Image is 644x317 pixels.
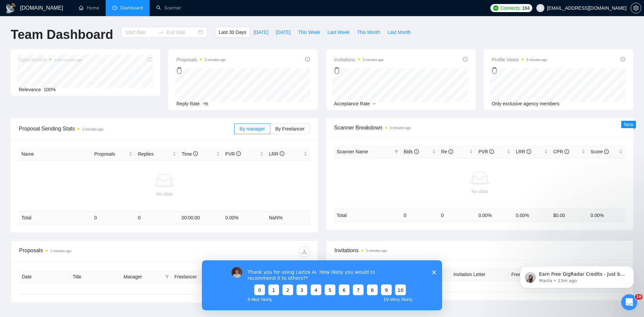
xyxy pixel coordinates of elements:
[363,58,384,62] time: 3 minutes ago
[527,149,531,154] span: info-circle
[394,150,398,154] span: filter
[179,211,222,224] td: 00:00:00
[14,73,117,86] b: Springbot ran out of connects
[526,58,547,62] time: 3 minutes ago
[450,268,508,281] th: Invitation Letter
[299,249,309,254] span: download
[19,270,70,283] th: Date
[553,149,569,154] span: CPR
[254,29,268,36] span: [DATE]
[158,30,164,35] span: to
[334,56,384,64] span: Invitations
[82,127,103,131] time: 2 minutes ago
[219,29,246,36] span: Last 30 Days
[305,57,310,62] span: info-circle
[14,73,120,86] div: Looks like .
[631,5,641,11] a: setting
[500,4,521,12] span: Connects:
[5,39,129,108] div: Mariia says…
[591,149,609,154] span: Score
[476,209,513,222] td: 0.00 %
[43,50,91,55] span: from [DOMAIN_NAME]
[334,101,370,106] span: Acceptance Rate
[334,246,625,255] span: Invitations
[631,3,641,13] button: setting
[14,47,24,58] img: Profile image for Mariia
[94,150,127,158] span: Proposals
[414,149,419,154] span: info-circle
[120,5,143,11] span: Dashboard
[165,275,169,279] span: filter
[166,29,197,36] input: End date
[635,294,643,300] span: 10
[156,5,181,11] a: searchScanner
[70,270,121,283] th: Title
[176,56,226,64] span: Proposals
[193,151,198,156] span: info-circle
[276,29,290,36] span: [DATE]
[478,149,494,154] span: PVR
[510,252,644,299] iframe: Intercom notifications message
[621,294,637,310] iframe: Intercom live chat
[275,126,305,131] span: By Freelancer
[19,246,164,257] div: Proposals
[4,3,17,15] button: go back
[236,151,241,156] span: info-circle
[522,4,529,12] span: 164
[373,101,376,106] span: --
[37,73,91,79] b: your Upwork agency
[353,27,384,38] button: This Month
[588,209,625,222] td: 0.00 %
[438,209,476,222] td: 0
[79,5,99,11] a: homeHome
[50,249,71,253] time: 2 minutes ago
[492,64,547,77] div: 0
[105,3,118,15] button: Home
[138,150,171,158] span: Replies
[19,87,41,92] span: Relevance
[492,56,547,64] span: Profile Views
[489,149,494,154] span: info-circle
[19,4,30,14] img: Profile image for Mariia
[538,6,543,10] span: user
[324,27,353,38] button: Last Week
[30,50,43,55] span: Mariia
[123,273,162,280] span: Manager
[172,270,223,283] th: Freelancer
[401,209,438,222] td: 0
[280,151,284,156] span: info-circle
[21,220,26,225] button: Gif picker
[125,29,156,36] input: Start date
[23,63,105,69] a: [EMAIL_ADDRESS][DOMAIN_NAME]
[404,149,419,154] span: Bids
[441,149,453,154] span: Re
[176,101,200,106] span: Reply Rate
[509,268,567,281] th: Freelancer
[121,270,172,283] th: Manager
[387,29,411,36] span: Last Month
[621,57,625,62] span: info-circle
[298,29,320,36] span: This Week
[337,188,623,195] div: No data
[384,27,414,38] button: Last Month
[334,123,625,132] span: Scanner Breakdown
[202,101,208,106] span: -%
[115,217,126,228] button: Send a message…
[550,209,588,222] td: $ 0.00
[390,126,411,130] time: 3 minutes ago
[250,27,272,38] button: [DATE]
[604,149,609,154] span: info-circle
